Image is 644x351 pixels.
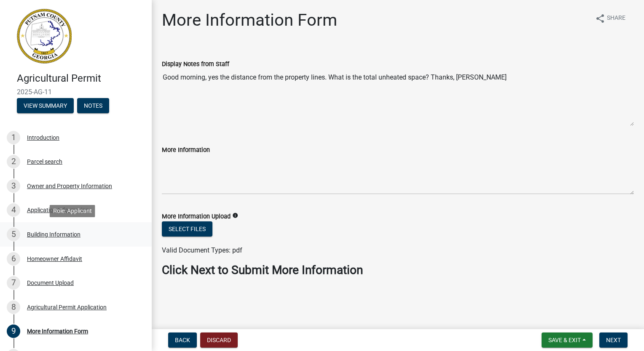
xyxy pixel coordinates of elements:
[599,332,628,348] button: Next
[27,280,74,286] div: Document Upload
[7,276,20,290] div: 7
[606,337,621,343] span: Next
[200,332,238,348] button: Discard
[162,147,210,153] label: More Information
[17,72,145,85] h4: Agricultural Permit
[7,155,20,168] div: 2
[17,103,74,109] wm-modal-confirm: Summary
[548,337,581,343] span: Save & Exit
[27,304,107,310] div: Agricultural Permit Application
[77,103,109,109] wm-modal-confirm: Notes
[232,213,238,218] i: info
[542,332,593,348] button: Save & Exit
[7,179,20,193] div: 3
[27,231,80,237] div: Building Information
[607,13,625,24] span: Share
[77,98,109,113] button: Notes
[27,207,89,213] div: Application Information
[7,252,20,266] div: 6
[595,13,605,24] i: share
[588,10,632,27] button: shareShare
[27,159,62,165] div: Parcel search
[17,88,135,96] span: 2025-AG-11
[27,135,59,141] div: Introduction
[168,332,197,348] button: Back
[162,221,212,237] button: Select files
[7,203,20,217] div: 4
[162,10,337,30] h1: More Information Form
[27,183,112,189] div: Owner and Property Information
[7,131,20,144] div: 1
[7,300,20,314] div: 8
[17,98,74,113] button: View Summary
[162,263,363,277] strong: Click Next to Submit More Information
[27,328,88,334] div: More Information Form
[162,214,231,220] label: More Information Upload
[175,337,190,343] span: Back
[162,246,242,254] span: Valid Document Types: pdf
[27,256,82,262] div: Homeowner Affidavit
[162,61,229,67] label: Display Notes from Staff
[162,69,634,126] textarea: Good morning, yes the distance from the property lines. What is the total unheated space? Thanks,...
[17,9,72,64] img: Putnam County, Georgia
[50,205,95,217] div: Role: Applicant
[7,324,20,338] div: 9
[7,228,20,241] div: 5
